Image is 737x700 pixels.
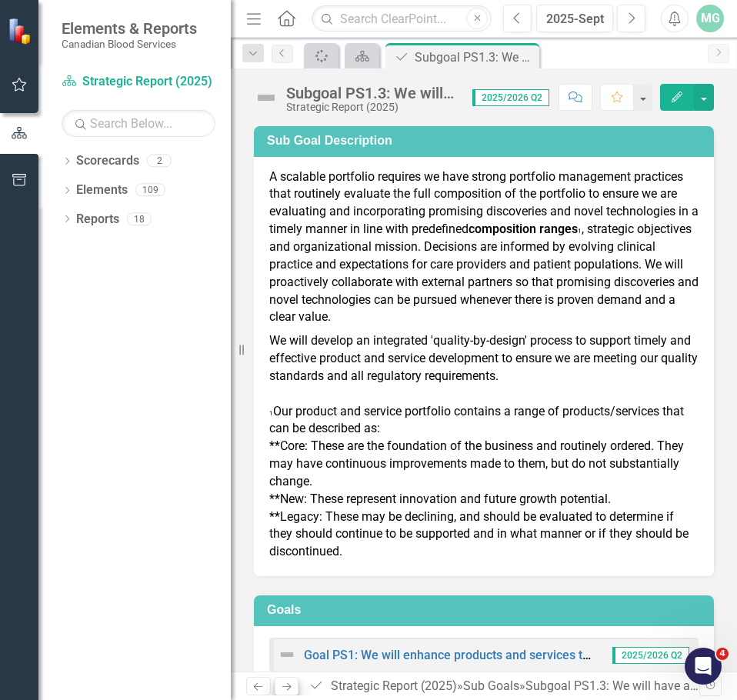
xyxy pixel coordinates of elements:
span: 2025/2026 Q2 [612,647,689,664]
div: » » [308,678,699,695]
div: 18 [127,212,152,225]
img: ClearPoint Strategy [8,18,35,45]
span: 1 [578,228,582,235]
img: Not Defined [278,645,296,664]
div: Subgoal PS1.3: We will have a scalable portfolio of products and services that evolves to include... [286,85,457,102]
a: Reports [76,211,119,228]
div: 109 [135,184,165,197]
a: Strategic Report (2025) [331,678,457,693]
div: 2 [147,155,172,168]
a: Scorecards [76,152,139,170]
span: 2025/2026 Q2 [472,89,549,106]
button: MG [696,5,724,32]
h3: Goals [267,603,706,617]
iframe: Intercom live chat [685,648,722,685]
button: 2025-Sept [536,5,613,32]
div: Strategic Report (2025) [286,102,457,113]
h3: Sub Goal Description [267,134,706,148]
a: Elements [76,182,128,199]
p: A scalable portfolio requires we have strong portfolio management practices that routinely evalua... [269,168,699,330]
span: 1 [269,410,273,417]
p: We will develop an integrated 'quality-by-design' process to support timely and effective product... [269,329,699,561]
small: Canadian Blood Services [62,38,197,50]
span: Elements & Reports [62,19,197,38]
span: 4 [716,648,729,660]
a: Strategic Report (2025) [62,73,215,91]
input: Search Below... [62,110,215,137]
div: Subgoal PS1.3: We will have a scalable portfolio of products and services that evolves to include... [415,48,535,67]
img: Not Defined [254,85,278,110]
div: 2025-Sept [542,10,608,28]
a: Sub Goals [463,678,519,693]
strong: composition ranges [469,222,578,236]
input: Search ClearPoint... [312,5,492,32]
